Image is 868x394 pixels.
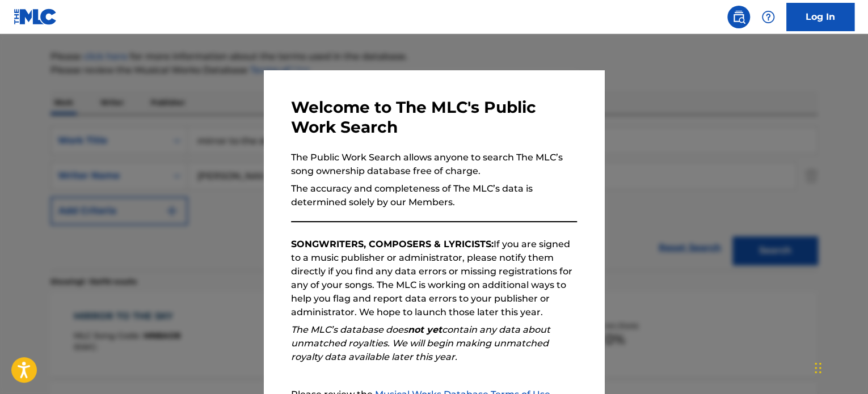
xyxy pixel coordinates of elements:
[727,6,750,28] a: Public Search
[786,3,854,31] a: Log In
[408,324,442,335] strong: not yet
[291,238,577,319] p: If you are signed to a music publisher or administrator, please notify them directly if you find ...
[757,6,779,28] div: Help
[291,98,577,137] h3: Welcome to The MLC's Public Work Search
[291,151,577,178] p: The Public Work Search allows anyone to search The MLC’s song ownership database free of charge.
[761,10,775,24] img: help
[291,239,494,249] strong: SONGWRITERS, COMPOSERS & LYRICISTS:
[14,9,57,25] img: MLC Logo
[811,340,868,394] iframe: Chat Widget
[815,351,821,385] div: Drag
[291,324,550,362] em: The MLC’s database does contain any data about unmatched royalties. We will begin making unmatche...
[732,10,745,24] img: search
[291,182,577,209] p: The accuracy and completeness of The MLC’s data is determined solely by our Members.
